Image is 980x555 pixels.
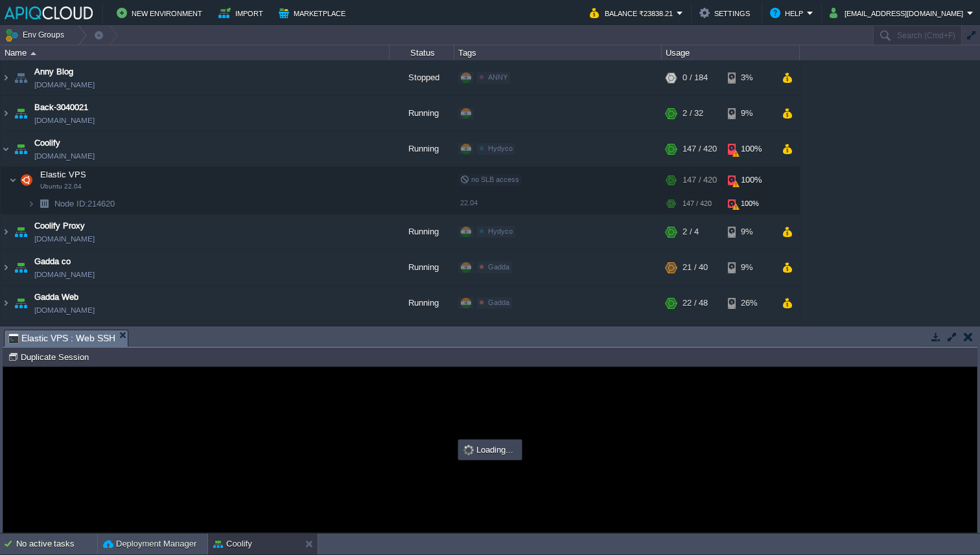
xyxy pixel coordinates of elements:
[728,250,770,285] div: 9%
[728,96,770,131] div: 9%
[1,60,11,95] img: AMDAwAAAACH5BAEAAAAALAAAAAABAAEAAAICRAEAOw==
[728,131,770,166] div: 100%
[12,131,30,166] img: AMDAwAAAACH5BAEAAAAALAAAAAABAAEAAAICRAEAOw==
[728,214,770,249] div: 9%
[460,441,520,459] div: Loading...
[279,5,349,21] button: Marketplace
[682,96,703,131] div: 2 / 32
[728,321,770,356] div: 1%
[682,131,717,166] div: 147 / 420
[34,255,71,268] a: Gadda co
[39,169,88,180] span: Elastic VPS
[1,286,11,321] img: AMDAwAAAACH5BAEAAAAALAAAAAABAAEAAAICRAEAOw==
[390,45,454,60] div: Status
[662,45,799,60] div: Usage
[12,250,30,285] img: AMDAwAAAACH5BAEAAAAALAAAAAABAAEAAAICRAEAOw==
[35,194,53,214] img: AMDAwAAAACH5BAEAAAAALAAAAAABAAEAAAICRAEAOw==
[1,250,11,285] img: AMDAwAAAACH5BAEAAAAALAAAAAABAAEAAAICRAEAOw==
[34,137,60,150] a: Coolify
[34,101,88,114] a: Back-3040021
[682,167,717,193] div: 147 / 420
[34,304,95,317] a: [DOMAIN_NAME]
[103,538,196,550] button: Deployment Manager
[34,78,95,91] a: [DOMAIN_NAME]
[53,198,117,209] span: 214620
[460,176,519,183] span: no SLB access
[728,194,770,214] div: 100%
[488,227,513,235] span: Hydyco
[12,214,30,249] img: AMDAwAAAACH5BAEAAAAALAAAAAABAAEAAAICRAEAOw==
[218,5,267,21] button: Import
[682,214,699,249] div: 2 / 4
[488,144,513,152] span: Hydyco
[34,220,85,232] a: Coolify Proxy
[1,131,11,166] img: AMDAwAAAACH5BAEAAAAALAAAAAABAAEAAAICRAEAOw==
[390,286,454,321] div: Running
[34,150,95,163] a: [DOMAIN_NAME]
[1,214,11,249] img: AMDAwAAAACH5BAEAAAAALAAAAAABAAEAAAICRAEAOw==
[12,60,30,95] img: AMDAwAAAACH5BAEAAAAALAAAAAABAAEAAAICRAEAOw==
[390,250,454,285] div: Running
[27,194,35,214] img: AMDAwAAAACH5BAEAAAAALAAAAAABAAEAAAICRAEAOw==
[8,330,115,346] span: Elastic VPS : Web SSH
[682,286,708,321] div: 22 / 48
[830,5,967,21] button: [EMAIL_ADDRESS][DOMAIN_NAME]
[390,321,454,356] div: Stopped
[34,232,95,245] a: [DOMAIN_NAME]
[12,96,30,131] img: AMDAwAAAACH5BAEAAAAALAAAAAABAAEAAAICRAEAOw==
[17,167,36,193] img: AMDAwAAAACH5BAEAAAAALAAAAAABAAEAAAICRAEAOw==
[728,60,770,95] div: 3%
[8,351,93,363] button: Duplicate Session
[117,5,206,21] button: New Environment
[590,5,677,21] button: Balance ₹23838.21
[488,263,509,271] span: Gadda
[390,131,454,166] div: Running
[488,73,507,81] span: ANNY
[30,52,36,55] img: AMDAwAAAACH5BAEAAAAALAAAAAABAAEAAAICRAEAOw==
[53,198,117,209] a: Node ID:214620
[1,96,11,131] img: AMDAwAAAACH5BAEAAAAALAAAAAABAAEAAAICRAEAOw==
[12,321,30,356] img: AMDAwAAAACH5BAEAAAAALAAAAAABAAEAAAICRAEAOw==
[455,45,661,60] div: Tags
[699,5,754,21] button: Settings
[390,60,454,95] div: Stopped
[682,60,708,95] div: 0 / 184
[9,167,17,193] img: AMDAwAAAACH5BAEAAAAALAAAAAABAAEAAAICRAEAOw==
[390,214,454,249] div: Running
[390,96,454,131] div: Running
[16,534,97,554] div: No active tasks
[728,286,770,321] div: 26%
[728,167,770,193] div: 100%
[34,268,95,281] a: [DOMAIN_NAME]
[5,6,93,19] img: APIQCloud
[34,65,73,78] a: Anny Blog
[39,170,88,179] a: Elastic VPSUbuntu 22.04
[12,286,30,321] img: AMDAwAAAACH5BAEAAAAALAAAAAABAAEAAAICRAEAOw==
[682,250,708,285] div: 21 / 40
[460,199,478,207] span: 22.04
[213,538,252,550] button: Coolify
[34,291,78,304] a: Gadda Web
[1,321,11,356] img: AMDAwAAAACH5BAEAAAAALAAAAAABAAEAAAICRAEAOw==
[682,321,708,356] div: 0 / 128
[682,194,712,214] div: 147 / 420
[40,183,82,190] span: Ubuntu 22.04
[54,199,87,209] span: Node ID:
[1,45,389,60] div: Name
[770,5,807,21] button: Help
[34,114,95,127] a: [DOMAIN_NAME]
[5,26,69,44] button: Env Groups
[488,299,509,306] span: Gadda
